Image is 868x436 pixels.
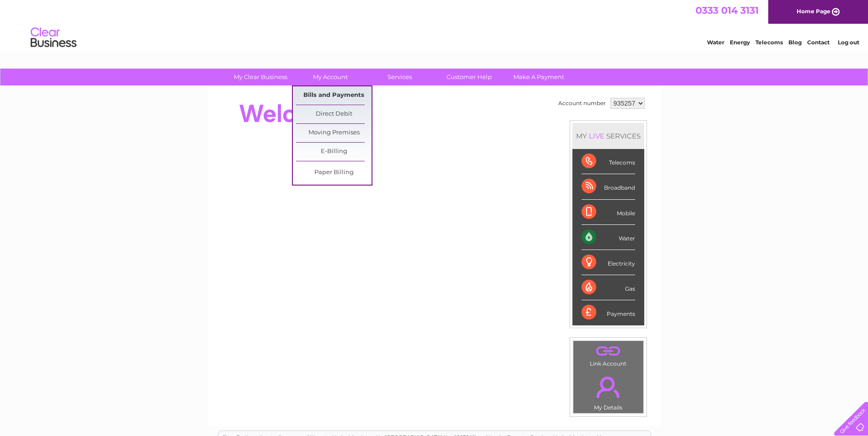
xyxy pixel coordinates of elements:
[296,164,372,182] a: Paper Billing
[572,123,644,149] div: MY SERVICES
[788,39,802,46] a: Blog
[838,39,859,46] a: Log out
[582,225,635,250] div: Water
[582,250,635,275] div: Electricity
[223,69,298,85] a: My Clear Business
[296,105,372,123] a: Direct Debit
[707,39,724,46] a: Water
[296,86,372,105] a: Bills and Payments
[695,5,759,16] a: 0333 014 3131
[292,69,368,85] a: My Account
[431,69,507,85] a: Customer Help
[582,149,635,174] div: Telecoms
[30,24,77,52] img: logo.png
[576,371,641,403] a: .
[573,369,644,414] td: My Details
[587,132,606,140] div: LIVE
[582,174,635,199] div: Broadband
[730,39,750,46] a: Energy
[755,39,783,46] a: Telecoms
[807,39,830,46] a: Contact
[296,124,372,142] a: Moving Premises
[501,69,577,85] a: Make A Payment
[582,300,635,325] div: Payments
[573,340,644,369] td: Link Account
[218,5,651,44] div: Clear Business is a trading name of Verastar Limited (registered in [GEOGRAPHIC_DATA] No. 3667643...
[556,96,608,111] td: Account number
[362,69,437,85] a: Services
[576,343,641,359] a: .
[582,275,635,300] div: Gas
[296,143,372,161] a: E-Billing
[582,200,635,225] div: Mobile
